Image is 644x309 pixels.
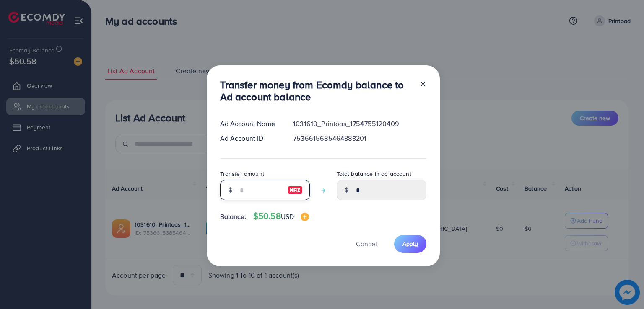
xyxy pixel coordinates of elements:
button: Apply [394,235,426,253]
label: Transfer amount [220,170,264,178]
img: image [301,213,309,221]
h4: $50.58 [253,211,309,221]
div: 1031610_Printoas_1754755120409 [286,119,433,129]
span: USD [281,212,294,221]
span: Cancel [356,239,377,248]
button: Cancel [345,235,387,253]
img: image [288,185,303,195]
span: Balance: [220,212,247,221]
h3: Transfer money from Ecomdy balance to Ad account balance [220,79,413,103]
span: Apply [402,239,418,248]
div: Ad Account ID [213,134,287,143]
div: Ad Account Name [213,119,287,129]
label: Total balance in ad account [337,170,411,178]
div: 7536615685464883201 [286,134,433,143]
